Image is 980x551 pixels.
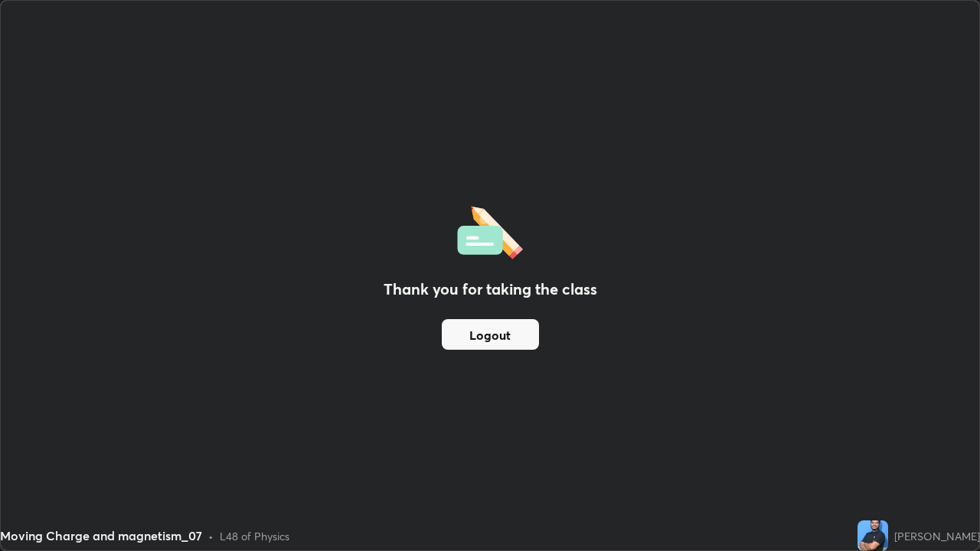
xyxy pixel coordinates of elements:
div: [PERSON_NAME] [894,528,980,544]
div: L48 of Physics [220,528,289,544]
img: offlineFeedback.1438e8b3.svg [457,201,523,259]
img: f2301bd397bc4cf78b0e65b0791dc59c.jpg [857,520,888,551]
button: Logout [442,319,539,350]
h2: Thank you for taking the class [384,278,597,301]
div: • [208,528,214,544]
